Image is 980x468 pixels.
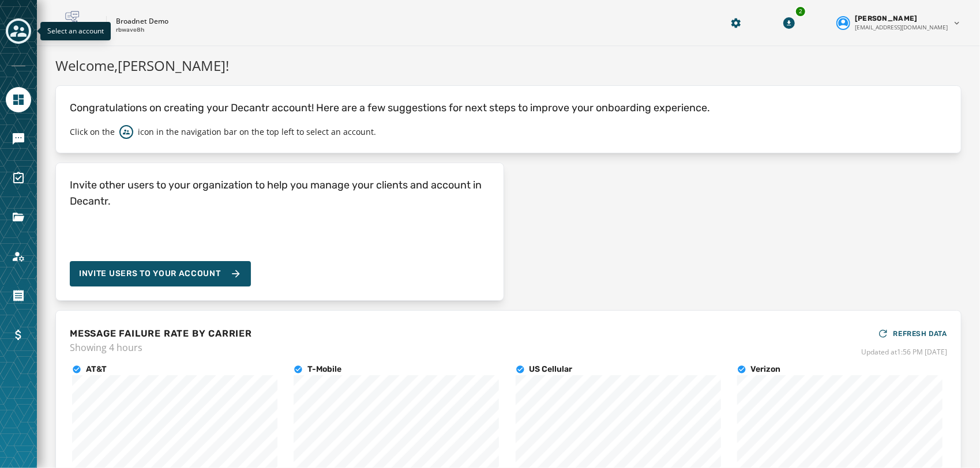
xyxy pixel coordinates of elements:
p: rbwave8h [116,26,144,35]
span: Updated at 1:56 PM [DATE] [861,348,947,357]
button: Manage global settings [726,13,746,33]
span: [EMAIL_ADDRESS][DOMAIN_NAME] [855,23,948,32]
button: User settings [832,9,966,36]
a: Navigate to Orders [6,283,31,308]
button: Invite Users to your account [70,261,251,286]
button: Toggle account select drawer [6,18,31,44]
button: REFRESH DATA [877,324,947,343]
span: Showing 4 hours [70,341,252,354]
h4: AT&T [86,364,107,375]
a: Navigate to Messaging [6,126,31,152]
a: Navigate to Surveys [6,165,31,191]
a: Navigate to Home [6,87,31,112]
span: REFRESH DATA [893,329,947,338]
h4: US Cellular [530,364,573,375]
button: Download Menu [779,13,799,33]
p: Congratulations on creating your Decantr account! Here are a few suggestions for next steps to im... [70,100,947,116]
p: Broadnet Demo [116,17,168,26]
p: Click on the [70,126,115,138]
h4: Invite other users to your organization to help you manage your clients and account in Decantr. [70,177,490,209]
a: Navigate to Files [6,205,31,230]
div: 2 [795,6,806,17]
h4: Verizon [751,364,781,375]
p: icon in the navigation bar on the top left to select an account. [138,126,376,138]
span: [PERSON_NAME] [855,14,918,23]
h1: Welcome, [PERSON_NAME] ! [55,55,962,76]
h4: T-Mobile [307,364,341,375]
span: Invite Users to your account [79,268,221,280]
a: Navigate to Account [6,244,31,269]
a: Navigate to Billing [6,322,31,348]
h4: MESSAGE FAILURE RATE BY CARRIER [70,327,252,341]
span: Select an account [47,26,104,36]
